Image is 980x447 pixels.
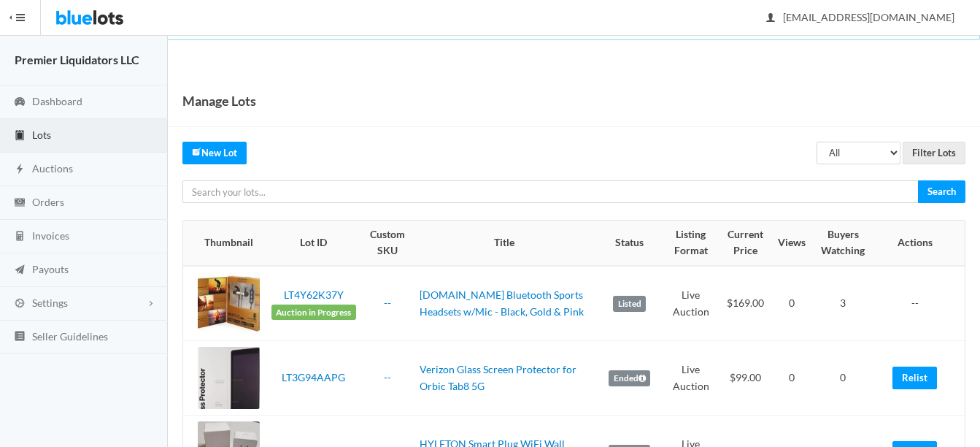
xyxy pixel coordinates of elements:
input: Search your lots... [182,180,919,203]
a: LT3G94AAPG [282,371,345,383]
span: Auctions [32,162,73,175]
a: LT4Y62K37Y [284,289,344,301]
td: $99.00 [718,341,772,416]
a: createNew Lot [182,142,247,164]
span: [EMAIL_ADDRESS][DOMAIN_NAME] [767,11,954,23]
td: $169.00 [718,266,772,341]
td: 0 [811,341,874,416]
label: Ended [609,370,650,386]
th: Actions [874,221,965,266]
span: Auction in Progress [271,305,356,321]
td: 0 [772,341,811,416]
td: 3 [811,266,874,341]
a: [DOMAIN_NAME] Bluetooth Sports Headsets w/Mic - Black, Gold & Pink [420,289,584,318]
td: -- [874,266,965,341]
th: Listing Format [664,221,718,266]
ion-icon: cog [12,297,27,311]
th: Views [772,221,811,266]
a: -- [384,297,391,309]
th: Status [595,221,664,266]
th: Lot ID [266,221,362,266]
h1: Manage Lots [182,90,256,112]
th: Custom SKU [362,221,414,266]
ion-icon: speedometer [12,96,27,110]
a: Verizon Glass Screen Protector for Orbic Tab8 5G [420,363,576,392]
span: Settings [32,297,68,309]
label: Listed [613,296,646,312]
span: Seller Guidelines [32,330,108,343]
ion-icon: flash [12,163,27,177]
span: Dashboard [32,95,82,107]
a: Relist [892,367,937,389]
span: Invoices [32,229,69,242]
span: Lots [32,129,51,141]
ion-icon: create [192,147,201,156]
a: -- [384,371,391,383]
td: 0 [772,266,811,341]
td: Live Auction [664,341,718,416]
th: Thumbnail [183,221,266,266]
ion-icon: clipboard [12,129,27,143]
ion-icon: cash [12,196,27,210]
span: Payouts [32,263,69,275]
strong: Premier Liquidators LLC [15,53,139,66]
ion-icon: paper plane [12,264,27,278]
ion-icon: person [763,12,778,26]
td: Live Auction [664,266,718,341]
th: Current Price [718,221,772,266]
ion-icon: list box [12,330,27,344]
th: Title [414,221,595,266]
th: Buyers Watching [811,221,874,266]
input: Search [918,180,965,203]
input: Filter Lots [903,142,965,164]
span: Orders [32,196,64,208]
ion-icon: calculator [12,230,27,244]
